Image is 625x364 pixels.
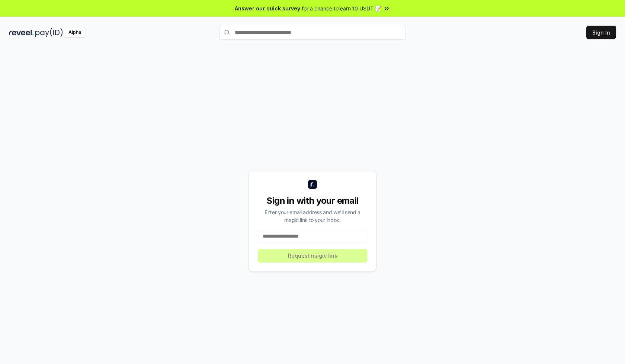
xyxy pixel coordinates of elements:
[9,28,34,37] img: reveel_dark
[586,26,616,39] button: Sign In
[308,180,317,189] img: logo_small
[35,28,63,37] img: pay_id
[302,4,381,12] span: for a chance to earn 10 USDT 📝
[258,208,367,224] div: Enter your email address and we’ll send a magic link to your inbox.
[64,28,85,37] div: Alpha
[235,4,300,12] span: Answer our quick survey
[258,195,367,207] div: Sign in with your email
